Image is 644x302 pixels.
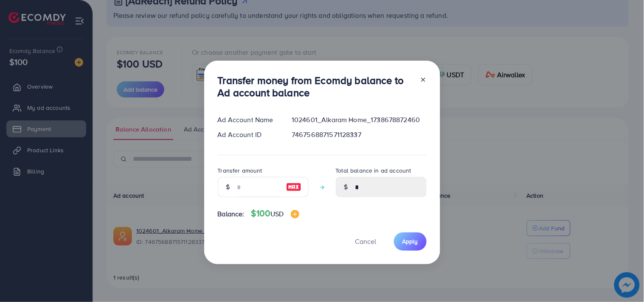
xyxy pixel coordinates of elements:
img: image [291,210,299,218]
label: Total balance in ad account [336,166,411,175]
button: Cancel [345,232,387,251]
div: Ad Account Name [211,115,285,125]
label: Transfer amount [218,166,262,175]
img: image [286,182,301,192]
button: Apply [394,232,427,251]
span: Balance: [218,209,245,219]
div: 7467568871571128337 [285,130,433,140]
span: Cancel [355,237,377,246]
span: Apply [402,237,418,246]
h4: $100 [251,208,299,219]
span: USD [270,209,284,218]
div: 1024601_Alkaram Home_1738678872460 [285,115,433,125]
div: Ad Account ID [211,130,285,140]
h3: Transfer money from Ecomdy balance to Ad account balance [218,74,413,99]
